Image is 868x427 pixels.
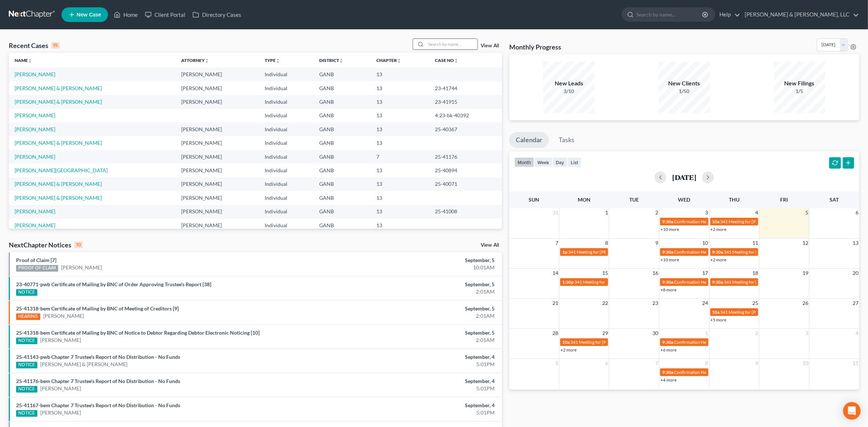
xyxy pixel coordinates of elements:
span: 26 [802,299,809,308]
i: unfold_more [454,59,458,63]
td: 25-41176 [429,150,502,163]
td: Individual [259,177,314,191]
a: Calendar [509,132,549,148]
div: HEARING [16,313,40,320]
i: unfold_more [397,59,402,63]
span: 9:30a [712,249,723,255]
a: [PERSON_NAME] & [PERSON_NAME] [15,85,102,91]
span: 8 [604,239,609,247]
span: 341 Meeting for [PERSON_NAME] [570,339,636,345]
span: Fri [781,196,788,203]
span: 9:30a [662,369,673,375]
a: [PERSON_NAME] & [PERSON_NAME], LLC [741,8,859,21]
a: +2 more [711,227,727,232]
td: GANB [314,218,371,232]
span: 9:30a [662,339,673,345]
span: 10a [562,339,570,345]
a: +10 more [660,227,679,232]
span: Confirmation Hearing for [PERSON_NAME] [674,249,758,255]
td: 25-41008 [429,205,502,218]
td: Individual [259,109,314,122]
td: [PERSON_NAME] [175,205,259,218]
a: [PERSON_NAME] [15,112,55,118]
span: Confirmation Hearing for [PERSON_NAME] [674,369,758,375]
span: New Case [77,12,101,18]
a: [PERSON_NAME] [15,154,55,160]
td: GANB [314,81,371,95]
a: Proof of Claim [7] [16,257,56,263]
a: [PERSON_NAME] & [PERSON_NAME] [40,361,127,368]
td: [PERSON_NAME] [175,122,259,136]
a: 23-40771-pwb Certificate of Mailing by BNC of Order Approving Trustee's Report [38] [16,281,211,287]
a: Chapterunfold_more [377,58,402,63]
a: [PERSON_NAME] [43,312,84,320]
td: Individual [259,81,314,95]
div: 5:01PM [340,385,495,392]
td: [PERSON_NAME] [175,191,259,205]
a: 25-41318-bem Certificate of Mailing by BNC of Notice to Debtor Regarding Debtor Electronic Notici... [16,330,260,336]
td: 7 [371,150,429,163]
span: 5 [555,359,559,368]
td: 13 [371,163,429,177]
td: GANB [314,205,371,218]
a: Directory Cases [189,8,245,21]
td: [PERSON_NAME] [175,177,259,191]
div: 1/50 [659,88,710,95]
a: [PERSON_NAME] [40,385,81,392]
span: 23 [652,299,659,308]
span: 9:30a [662,279,673,285]
td: 4:23-bk-40392 [429,109,502,122]
span: 30 [652,329,659,338]
a: Typeunfold_more [265,58,280,63]
i: unfold_more [205,59,209,63]
h2: [DATE] [672,173,696,181]
div: 3/10 [543,88,595,95]
div: NextChapter Notices [9,240,83,249]
td: GANB [314,67,371,81]
td: GANB [314,163,371,177]
td: 13 [371,191,429,205]
span: 31 [552,208,559,217]
a: [PERSON_NAME] [15,126,55,132]
div: 5:01PM [340,409,495,416]
span: 341 Meeting for [PERSON_NAME] [US_STATE] [PERSON_NAME] [724,279,848,285]
span: 11 [752,239,759,247]
span: 1 [705,329,709,338]
a: Case Nounfold_more [435,58,458,63]
a: +2 more [711,257,727,262]
td: 13 [371,67,429,81]
td: [PERSON_NAME] [175,136,259,150]
span: 9:30a [662,219,673,224]
div: PROOF OF CLAIM [16,265,58,272]
span: Confirmation Hearing for [PERSON_NAME] [674,219,758,224]
td: Individual [259,163,314,177]
a: 25-41143-pwb Chapter 7 Trustee's Report of No Distribution - No Funds [16,354,180,360]
span: 9 [755,359,759,368]
span: 14 [552,269,559,277]
td: 13 [371,122,429,136]
span: 1 [604,208,609,217]
span: 18 [752,269,759,277]
span: 10a [712,219,720,224]
span: 5 [805,208,809,217]
a: [PERSON_NAME] [61,264,102,271]
div: Open Intercom Messenger [843,402,861,420]
td: 13 [371,205,429,218]
a: 25-41318-bem Certificate of Mailing by BNC of Meeting of Creditors [9] [16,305,179,312]
span: 29 [601,329,609,338]
td: [PERSON_NAME] [175,95,259,108]
span: 20 [852,269,859,277]
span: 3 [705,208,709,217]
span: 13 [852,239,859,247]
span: 6 [604,359,609,368]
span: 7 [655,359,659,368]
span: 9:30a [662,249,673,255]
span: Confirmation Hearing for [PERSON_NAME] [674,339,758,345]
a: [PERSON_NAME] & [PERSON_NAME] [15,99,102,105]
span: 16 [652,269,659,277]
span: 11 [852,359,859,368]
span: 4 [755,208,759,217]
td: Individual [259,150,314,163]
td: 23-41915 [429,95,502,108]
span: 15 [601,269,609,277]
